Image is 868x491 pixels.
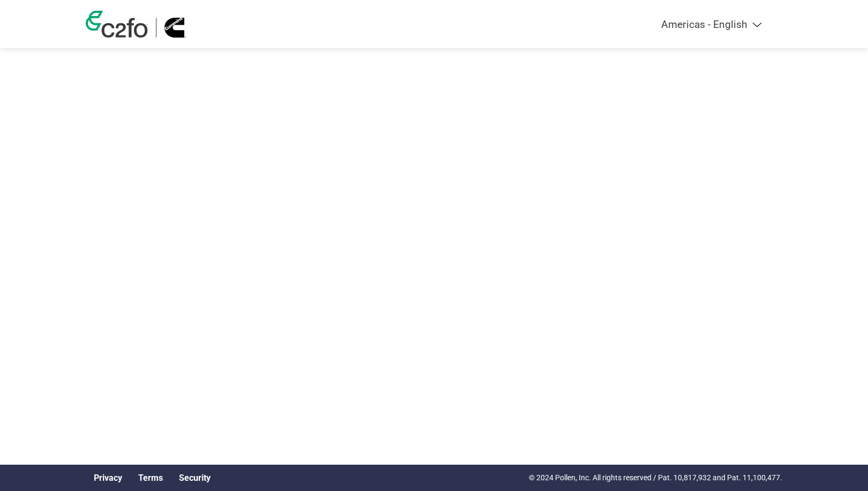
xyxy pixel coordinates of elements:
[138,473,163,483] a: Terms
[179,473,211,483] a: Security
[529,472,782,483] p: © 2024 Pollen, Inc. All rights reserved / Pat. 10,817,932 and Pat. 11,100,477.
[164,18,186,38] img: Cummins
[94,473,122,483] a: Privacy
[86,11,148,38] img: c2fo logo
